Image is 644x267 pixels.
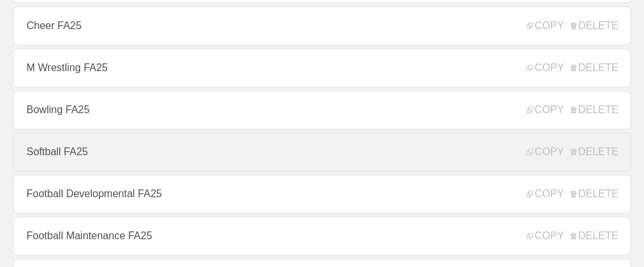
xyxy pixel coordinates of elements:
[13,133,631,171] a: Softball FA25
[527,62,563,74] span: COPY
[570,104,618,116] span: DELETE
[13,91,631,129] a: Bowling FA25
[13,217,631,255] a: Football Maintenance FA25
[412,118,644,267] iframe: Chat Widget
[13,6,631,45] a: Cheer FA25
[13,48,631,87] a: M Wrestling FA25
[527,20,563,32] span: COPY
[570,20,618,32] span: DELETE
[527,104,563,116] span: COPY
[13,175,631,213] a: Football Developmental FA25
[570,62,618,74] span: DELETE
